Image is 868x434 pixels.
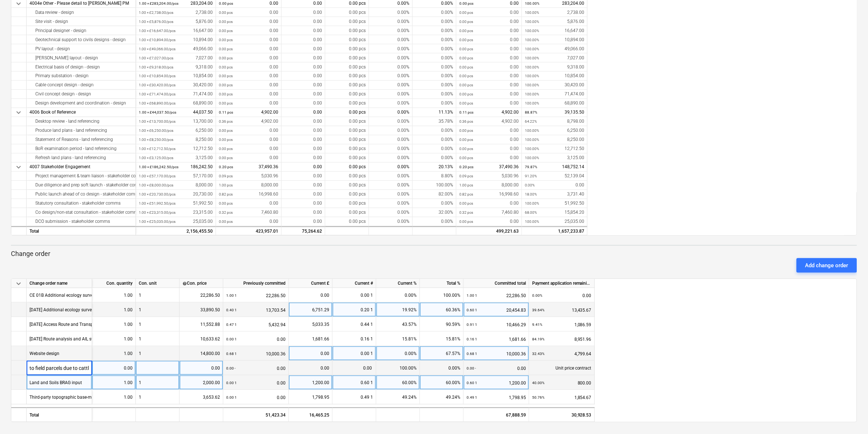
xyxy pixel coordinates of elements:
div: Con. quantity [92,279,136,288]
div: 0.00% [369,90,413,99]
div: 7,027.00 [139,54,213,63]
div: 9,318.00 [525,63,584,72]
div: 16,647.00 [525,26,584,35]
div: 16,465.25 [289,407,333,422]
div: 0.00% [369,35,413,44]
div: 0.00 [282,63,325,72]
small: 1.00 × £8,250.00 / pcs [139,138,173,142]
div: 49,066.00 [139,44,213,54]
div: 16,647.00 [139,26,213,35]
div: 0.00 [219,81,278,90]
div: 0.00 1 [333,346,376,361]
div: 0.00 [459,8,519,17]
small: 0.11 pcs [219,111,233,115]
div: 0.00 pcs [325,8,369,17]
div: 0.00 pcs [325,35,369,44]
div: 68,890.00 [525,99,584,108]
div: 0.00% [369,199,413,208]
div: 0.00 [282,181,325,190]
div: 0.00 [282,99,325,108]
small: 1.00 × £44,037.50 / pcs [139,111,176,115]
div: 0.00 pcs [325,190,369,199]
div: 1 [136,303,180,317]
div: Current % [376,279,420,288]
div: 0.00% [369,126,413,135]
div: 49.24% [376,390,420,405]
div: 0.00% [369,135,413,145]
small: 0.00 pcs [219,29,233,33]
small: 100.00% [525,92,539,96]
div: [PERSON_NAME] layout - design [30,54,133,63]
div: 0.00 [282,44,325,54]
div: 0.00 [219,8,278,17]
div: 8,250.00 [139,135,213,145]
div: 71,474.00 [525,90,584,99]
small: 0.00 pcs [219,74,233,78]
div: 0.00% [413,90,456,99]
div: 0.00 [459,135,519,145]
div: 0.00 [219,44,278,54]
div: 1 [136,375,180,390]
small: 0.00 pcs [459,102,473,106]
div: 0.00 [459,99,519,108]
div: Cable concept design - design [30,81,133,90]
small: 0.36 pcs [459,120,473,124]
div: 2,738.00 [139,8,213,17]
button: Add change order [797,258,857,273]
div: 0.00 [219,90,278,99]
div: 0.00% [369,81,413,90]
div: 0.00 pcs [325,172,369,181]
div: 0.00% [369,190,413,199]
div: 67,888.59 [464,407,529,422]
div: 44,037.50 [139,108,213,117]
div: Add change order [805,261,848,270]
div: 0.00 [219,99,278,108]
small: 100.00% [525,74,539,78]
div: 4,902.00 [219,108,278,117]
div: Con. unit [136,279,180,288]
div: 6,250.00 [139,126,213,135]
div: 1 [136,346,180,361]
div: 0.00 pcs [325,208,369,217]
span: keyboard_arrow_down [14,108,23,117]
div: 0.00 [282,217,325,226]
div: 67.57% [420,346,464,361]
small: 1.00 × £9,318.00 / pcs [139,65,173,69]
div: 5,876.00 [139,17,213,26]
div: 35.78% [413,117,456,126]
div: 13,700.00 [139,117,213,126]
small: 0.00 pcs [459,138,473,142]
div: 0.00 [459,44,519,54]
div: 49.24% [420,390,464,405]
div: 499,221.63 [456,226,522,235]
div: 0.00 [459,126,519,135]
small: 0.00 pcs [219,102,233,106]
div: 10,894.00 [139,35,213,44]
small: 100.00% [525,20,539,24]
div: 0.00 pcs [325,217,369,226]
div: 0.00 [282,126,325,135]
div: Unit price contract [529,361,595,375]
small: 1.00 × £68,890.00 / pcs [139,102,176,106]
div: 20.13% [413,163,456,172]
div: 60.00% [420,375,464,390]
div: 0.00 pcs [325,145,369,154]
div: 0.00 [219,126,278,135]
div: 0.00% [369,117,413,126]
small: 100.00% [525,83,539,87]
small: 0.00 pcs [219,11,233,15]
div: 0.00 pcs [325,44,369,54]
div: 0.00% [369,17,413,26]
small: 0.00 pcs [459,20,473,24]
div: 43.57% [376,317,420,332]
div: 0.00 [282,154,325,163]
div: 0.00 [282,90,325,99]
div: Desktop review - land referencing [30,117,133,126]
div: 75,264.62 [282,226,325,235]
div: 49,066.00 [525,44,584,54]
div: 0.00 [282,54,325,63]
div: 0.00 pcs [325,135,369,145]
small: 1.00 × £71,474.00 / pcs [139,92,176,96]
div: 0.00 pcs [325,90,369,99]
div: Primary substation - design [30,72,133,81]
